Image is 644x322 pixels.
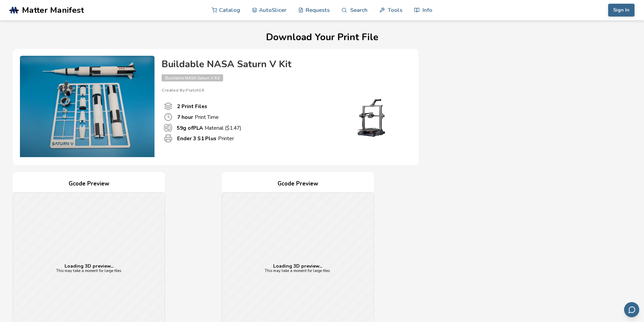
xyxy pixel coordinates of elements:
h4: Gcode Preview [222,179,374,189]
span: Printer [164,134,172,143]
b: 59 g of PLA [177,124,203,131]
p: Material ($ 1.47 ) [177,124,241,131]
b: 7 hour [177,114,193,121]
p: Print Time [177,114,219,121]
b: Ender 3 S1 Plus [177,135,216,142]
img: Printer [337,93,405,143]
p: Loading 3D preview... [265,264,331,269]
span: Material Used [164,124,172,132]
p: Loading 3D preview... [56,264,122,269]
b: 2 Print Files [177,103,207,110]
img: Product [20,56,155,157]
h1: Download Your Print File [13,32,631,43]
span: Buildable NASA Saturn V Kit [162,74,223,81]
span: Print Time [164,113,172,121]
h4: Buildable NASA Saturn V Kit [162,59,405,70]
p: Printer [177,135,234,142]
button: Send feedback via email [624,302,639,317]
p: Created By: Fletch16 [162,88,405,93]
span: Matter Manifest [22,5,84,15]
p: This may take a moment for large files. [265,269,331,273]
button: Sign In [608,4,635,17]
h4: Gcode Preview [13,179,165,189]
span: Number Of Print files [164,102,172,110]
p: This may take a moment for large files. [56,269,122,273]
